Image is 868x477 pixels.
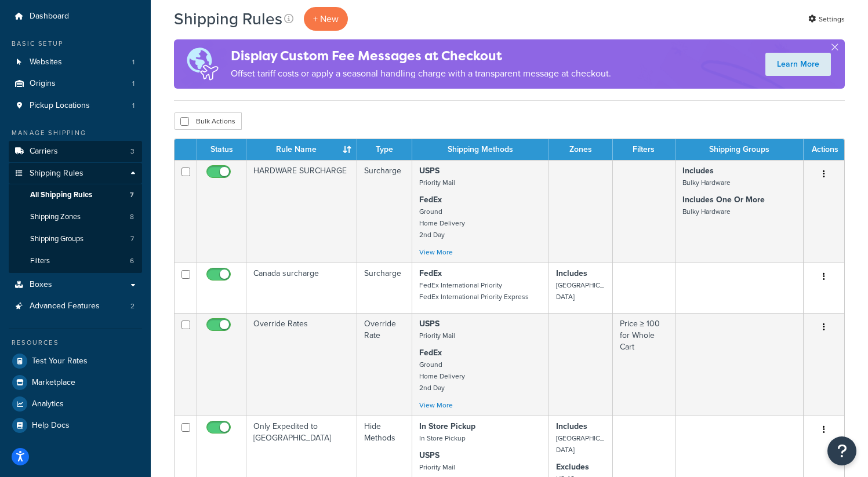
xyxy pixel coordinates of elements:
small: Bulky Hardware [682,177,731,188]
a: Advanced Features 2 [9,296,142,317]
strong: USPS [419,318,440,330]
strong: Includes One Or More [682,194,765,206]
small: [GEOGRAPHIC_DATA] [556,433,604,455]
li: Advanced Features [9,296,142,317]
span: Help Docs [32,421,70,431]
div: Resources [9,338,142,348]
span: Boxes [30,280,52,290]
h1: Shipping Rules [174,8,282,30]
button: Open Resource Center [827,436,856,465]
th: Type [357,139,412,160]
span: Shipping Groups [30,234,83,244]
td: Surcharge [357,263,412,313]
a: Dashboard [9,6,142,27]
span: Origins [30,79,56,89]
small: Priority Mail [419,330,455,341]
a: Shipping Zones 8 [9,206,142,228]
span: 3 [130,147,135,156]
strong: Includes [682,165,714,177]
th: Status [197,139,246,160]
span: Analytics [32,399,64,409]
a: Pickup Locations 1 [9,95,142,116]
a: Help Docs [9,415,142,436]
h4: Display Custom Fee Messages at Checkout [231,46,611,65]
button: Bulk Actions [174,112,242,130]
strong: USPS [419,449,440,461]
span: 2 [130,301,135,311]
strong: USPS [419,165,440,177]
span: Pickup Locations [30,101,90,111]
li: Pickup Locations [9,95,142,116]
th: Shipping Methods [412,139,550,160]
span: Shipping Rules [30,169,83,179]
span: 8 [130,212,134,222]
small: In Store Pickup [419,433,466,443]
a: Marketplace [9,372,142,393]
a: Websites 1 [9,52,142,73]
strong: In Store Pickup [419,420,475,432]
strong: FedEx [419,194,442,206]
th: Zones [549,139,612,160]
strong: Includes [556,420,587,432]
strong: Includes [556,267,587,279]
span: All Shipping Rules [30,190,92,200]
a: View More [419,247,453,257]
small: FedEx International Priority FedEx International Priority Express [419,280,529,302]
small: [GEOGRAPHIC_DATA] [556,280,604,302]
span: 7 [130,190,134,200]
td: Price ≥ 100 for Whole Cart [613,313,675,416]
a: Test Your Rates [9,351,142,372]
li: All Shipping Rules [9,184,142,206]
div: Manage Shipping [9,128,142,138]
p: Offset tariff costs or apply a seasonal handling charge with a transparent message at checkout. [231,65,611,82]
a: Carriers 3 [9,141,142,162]
small: Priority Mail [419,462,455,472]
td: Override Rates [246,313,357,416]
img: duties-banner-06bc72dcb5fe05cb3f9472aba00be2ae8eb53ab6f0d8bb03d382ba314ac3c341.png [174,39,231,89]
a: Learn More [765,53,831,76]
div: Basic Setup [9,39,142,49]
a: Origins 1 [9,73,142,94]
td: Override Rate [357,313,412,416]
li: Filters [9,250,142,272]
strong: Excludes [556,461,589,473]
li: Shipping Groups [9,228,142,250]
li: Shipping Rules [9,163,142,273]
a: Filters 6 [9,250,142,272]
th: Filters [613,139,675,160]
li: Boxes [9,274,142,296]
span: Dashboard [30,12,69,21]
th: Rule Name : activate to sort column ascending [246,139,357,160]
a: View More [419,400,453,410]
td: Surcharge [357,160,412,263]
li: Origins [9,73,142,94]
span: 1 [132,79,135,89]
small: Ground Home Delivery 2nd Day [419,206,465,240]
small: Ground Home Delivery 2nd Day [419,359,465,393]
span: 1 [132,57,135,67]
a: Analytics [9,394,142,414]
span: Shipping Zones [30,212,81,222]
li: Websites [9,52,142,73]
span: 7 [130,234,134,244]
th: Actions [804,139,844,160]
a: Shipping Groups 7 [9,228,142,250]
td: Canada surcharge [246,263,357,313]
span: 1 [132,101,135,111]
td: HARDWARE SURCHARGE [246,160,357,263]
span: Advanced Features [30,301,100,311]
strong: FedEx [419,347,442,359]
li: Carriers [9,141,142,162]
span: Marketplace [32,378,75,388]
li: Shipping Zones [9,206,142,228]
a: Settings [808,11,845,27]
span: Websites [30,57,62,67]
span: Test Your Rates [32,356,88,366]
a: Shipping Rules [9,163,142,184]
th: Shipping Groups [675,139,804,160]
small: Bulky Hardware [682,206,731,217]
